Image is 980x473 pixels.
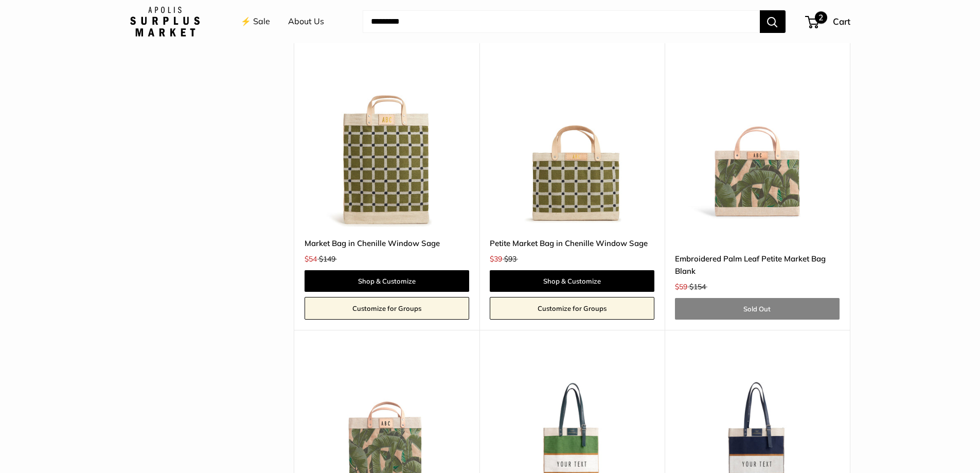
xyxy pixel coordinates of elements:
[504,254,516,264] span: $93
[305,62,469,227] a: Market Bag in Chenille Window SageMarket Bag in Chenille Window Sage
[241,14,270,29] a: ⚡️ Sale
[815,11,827,24] span: 2
[675,253,840,277] a: Embroidered Palm Leaf Petite Market Bag Blank
[490,62,654,227] img: Petite Market Bag in Chenille Window Sage
[363,10,760,33] input: Search...
[490,237,654,249] a: Petite Market Bag in Chenille Window Sage
[305,270,469,292] a: Shop & Customize
[689,282,706,291] span: $154
[305,62,469,227] img: Market Bag in Chenille Window Sage
[760,10,786,33] button: Search
[490,270,654,292] a: Shop & Customize
[490,254,502,264] span: $39
[305,297,469,320] a: Customize for Groups
[305,237,469,249] a: Market Bag in Chenille Window Sage
[675,62,840,227] img: description_Each bag takes 8-hours to handcraft thanks to our artisan cooperative.
[833,16,850,27] span: Cart
[305,254,317,264] span: $54
[675,282,687,291] span: $59
[288,14,324,29] a: About Us
[806,13,850,30] a: 2 Cart
[130,7,200,37] img: Apolis: Surplus Market
[319,254,335,264] span: $149
[490,62,654,227] a: Petite Market Bag in Chenille Window SagePetite Market Bag in Chenille Window Sage
[490,297,654,320] a: Customize for Groups
[675,298,840,320] a: Sold Out
[675,62,840,227] a: description_Each bag takes 8-hours to handcraft thanks to our artisan cooperative.Embroidered Pal...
